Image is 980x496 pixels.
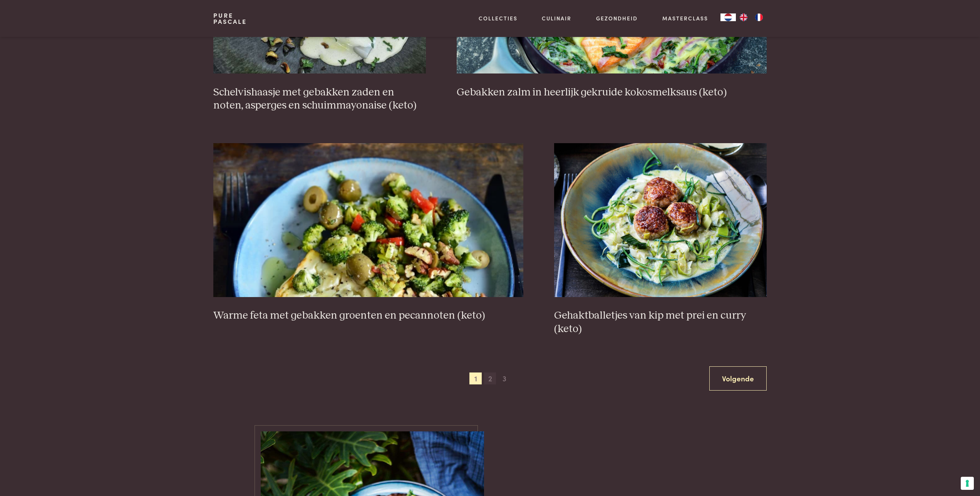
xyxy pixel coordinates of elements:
a: Culinair [542,14,571,22]
a: Gezondheid [596,14,638,22]
h3: Gebakken zalm in heerlijk gekruide kokosmelksaus (keto) [457,86,767,99]
img: Warme feta met gebakken groenten en pecannoten (keto) [213,143,523,297]
a: EN [736,13,751,21]
a: Volgende [709,366,767,391]
a: PurePascale [213,12,247,25]
h3: Gehaktballetjes van kip met prei en curry (keto) [554,309,767,336]
span: 2 [484,372,496,385]
a: FR [751,13,767,21]
h3: Warme feta met gebakken groenten en pecannoten (keto) [213,309,523,322]
span: 1 [469,372,482,385]
h3: Schelvishaasje met gebakken zaden en noten, asperges en schuimmayonaise (keto) [213,86,426,112]
ul: Language list [736,13,767,21]
button: Uw voorkeuren voor toestemming voor trackingtechnologieën [961,477,974,490]
div: Language [720,13,736,21]
a: Masterclass [662,14,708,22]
a: NL [720,13,736,21]
a: Collecties [479,14,518,22]
span: 3 [498,372,511,385]
img: Gehaktballetjes van kip met prei en curry (keto) [554,143,767,297]
aside: Language selected: Nederlands [720,13,767,21]
a: Gehaktballetjes van kip met prei en curry (keto) Gehaktballetjes van kip met prei en curry (keto) [554,143,767,336]
a: Warme feta met gebakken groenten en pecannoten (keto) Warme feta met gebakken groenten en pecanno... [213,143,523,322]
